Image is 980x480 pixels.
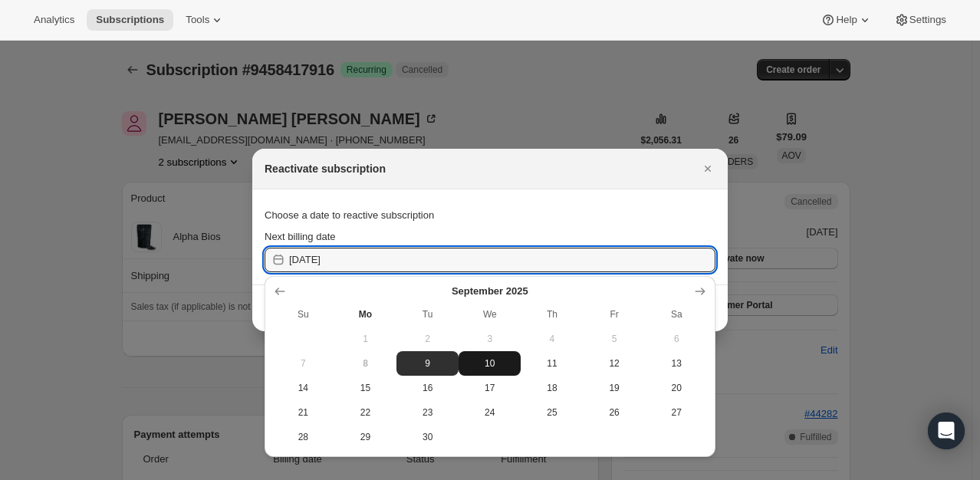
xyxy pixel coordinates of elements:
[278,308,328,321] span: Su
[396,376,459,400] button: Tuesday September 16 2025
[269,281,291,302] button: Show previous month, August 2025
[646,327,708,351] button: Saturday September 6 2025
[584,327,646,351] button: Friday September 5 2025
[521,376,583,400] button: Thursday September 18 2025
[176,9,234,31] button: Tools
[340,406,390,419] span: 22
[521,351,583,376] button: Thursday September 11 2025
[652,357,702,370] span: 13
[34,14,74,26] span: Analytics
[340,357,390,370] span: 8
[646,351,708,376] button: Saturday September 13 2025
[527,357,577,370] span: 11
[527,333,577,345] span: 4
[527,406,577,419] span: 25
[652,382,702,394] span: 20
[334,425,396,449] button: Monday September 29 2025
[334,351,396,376] button: Today Monday September 8 2025
[396,302,459,327] th: Tuesday
[652,406,702,419] span: 27
[403,406,452,419] span: 23
[527,382,577,394] span: 18
[459,302,521,327] th: Wednesday
[465,357,515,370] span: 10
[521,400,583,425] button: Thursday September 25 2025
[340,382,390,394] span: 15
[590,333,640,345] span: 5
[403,333,452,345] span: 2
[265,161,386,176] h2: Reactivate subscription
[403,382,452,394] span: 16
[272,400,334,425] button: Sunday September 21 2025
[459,400,521,425] button: Wednesday September 24 2025
[521,327,583,351] button: Thursday September 4 2025
[652,308,702,321] span: Sa
[334,327,396,351] button: Monday September 1 2025
[272,376,334,400] button: Sunday September 14 2025
[272,425,334,449] button: Sunday September 28 2025
[836,14,857,26] span: Help
[459,327,521,351] button: Wednesday September 3 2025
[334,400,396,425] button: Monday September 22 2025
[396,400,459,425] button: Tuesday September 23 2025
[265,231,336,242] span: Next billing date
[396,351,459,376] button: Tuesday September 9 2025
[403,308,452,321] span: Tu
[646,302,708,327] th: Saturday
[590,406,640,419] span: 26
[459,351,521,376] button: Wednesday September 10 2025
[340,431,390,443] span: 29
[689,281,711,302] button: Show next month, October 2025
[459,376,521,400] button: Wednesday September 17 2025
[340,333,390,345] span: 1
[278,431,328,443] span: 28
[590,308,640,321] span: Fr
[885,9,955,31] button: Settings
[584,351,646,376] button: Friday September 12 2025
[396,327,459,351] button: Tuesday September 2 2025
[25,9,84,31] button: Analytics
[334,376,396,400] button: Monday September 15 2025
[928,413,965,449] div: Open Intercom Messenger
[590,357,640,370] span: 12
[590,382,640,394] span: 19
[465,333,515,345] span: 3
[465,382,515,394] span: 17
[334,302,396,327] th: Monday
[584,376,646,400] button: Friday September 19 2025
[265,202,715,229] div: Choose a date to reactive subscription
[272,351,334,376] button: Sunday September 7 2025
[186,14,209,26] span: Tools
[909,14,946,26] span: Settings
[652,333,702,345] span: 6
[403,357,452,370] span: 9
[584,400,646,425] button: Friday September 26 2025
[465,406,515,419] span: 24
[521,302,583,327] th: Thursday
[697,158,719,179] button: Close
[340,308,390,321] span: Mo
[272,302,334,327] th: Sunday
[278,406,328,419] span: 21
[278,357,328,370] span: 7
[584,302,646,327] th: Friday
[465,308,515,321] span: We
[278,382,328,394] span: 14
[811,9,881,31] button: Help
[403,431,452,443] span: 30
[396,425,459,449] button: Tuesday September 30 2025
[646,376,708,400] button: Saturday September 20 2025
[646,400,708,425] button: Saturday September 27 2025
[87,9,173,31] button: Subscriptions
[96,14,164,26] span: Subscriptions
[527,308,577,321] span: Th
